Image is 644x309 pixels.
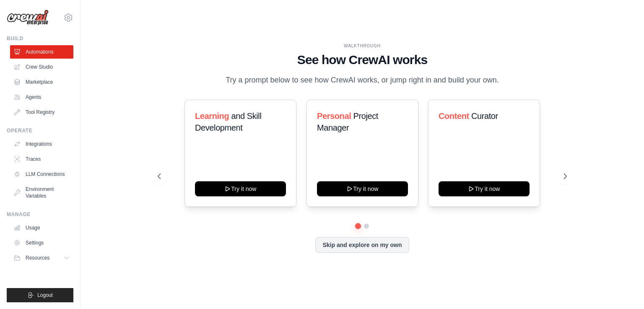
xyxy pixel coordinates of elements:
button: Try it now [195,181,286,196]
span: Learning [195,111,229,121]
a: LLM Connections [10,167,73,181]
a: Tool Registry [10,106,73,119]
button: Logout [7,288,73,302]
span: Logout [37,292,53,299]
a: Usage [10,221,73,234]
a: Integrations [10,137,73,151]
button: Resources [10,251,73,265]
div: WALKTHROUGH [158,43,567,49]
a: Agents [10,90,73,104]
a: Marketplace [10,75,73,89]
button: Try it now [439,181,530,196]
h1: See how CrewAI works [158,52,567,67]
a: Automations [10,45,73,59]
span: Content [439,111,469,121]
a: Traces [10,152,73,166]
a: Environment Variables [10,183,73,203]
a: Settings [10,236,73,250]
div: Operate [7,127,73,134]
span: Curator [471,111,498,121]
span: Personal [317,111,351,121]
p: Try a prompt below to see how CrewAI works, or jump right in and build your own. [221,74,503,86]
img: Logo [7,10,49,26]
button: Skip and explore on my own [315,237,409,253]
div: Build [7,35,73,42]
span: Project Manager [317,111,378,132]
span: Resources [26,255,49,261]
a: Crew Studio [10,60,73,74]
div: Manage [7,211,73,218]
button: Try it now [317,181,408,196]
